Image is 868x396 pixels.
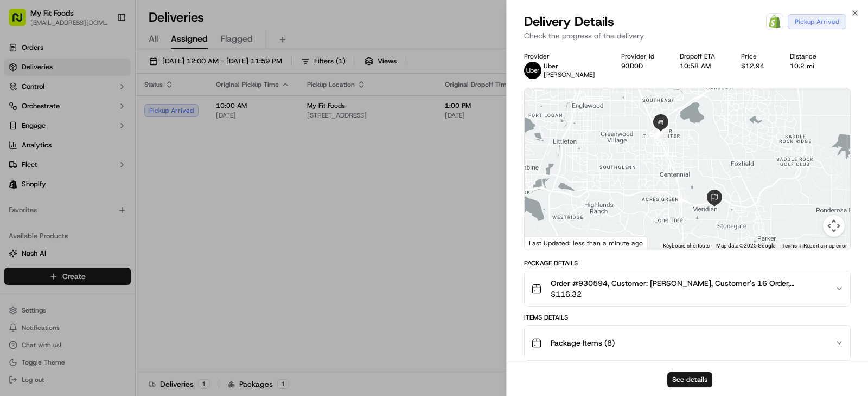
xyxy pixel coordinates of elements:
[790,62,825,70] div: 10.2 mi
[551,337,615,348] span: Package Items ( 8 )
[524,13,614,30] span: Delivery Details
[524,62,541,79] img: uber-new-logo.jpeg
[768,15,781,28] img: Shopify
[663,242,710,250] button: Keyboard shortcuts
[680,62,723,70] div: 10:58 AM
[544,62,595,70] p: Uber
[22,168,30,177] img: 1736555255976-a54dd68f-1ca7-489b-9aae-adbdc363a1c4
[647,125,661,139] div: 2
[22,198,30,206] img: 1736555255976-a54dd68f-1ca7-489b-9aae-adbdc363a1c4
[76,268,131,277] a: Powered byPylon
[525,326,850,360] button: Package Items (8)
[621,62,643,70] button: 93D0D
[118,197,122,206] span: •
[11,141,73,150] div: Past conversations
[525,236,648,250] div: Last Updated: less than a minute ago
[49,103,178,114] div: Start new chat
[92,243,100,252] div: 💻
[124,168,146,177] span: [DATE]
[766,13,783,30] a: Shopify
[34,168,116,177] span: Wisdom [PERSON_NAME]
[49,114,149,123] div: We're available if you need us!
[803,243,847,249] a: Report a map error
[103,242,174,253] span: API Documentation
[108,269,131,277] span: Pylon
[716,243,775,249] span: Map data ©2025 Google
[11,43,197,61] p: Welcome 👋
[823,215,845,237] button: Map camera controls
[525,271,850,306] button: Order #930594, Customer: [PERSON_NAME], Customer's 16 Order, [US_STATE], Same Day: [DATE] | Time:...
[621,52,662,61] div: Provider Id
[11,103,30,123] img: 1736555255976-a54dd68f-1ca7-489b-9aae-adbdc363a1c4
[124,197,146,206] span: [DATE]
[527,236,563,250] img: Google
[184,107,197,120] button: Start new chat
[11,158,28,179] img: Wisdom Oko
[87,238,178,257] a: 💻API Documentation
[741,52,773,61] div: Price
[680,52,723,61] div: Dropoff ETA
[23,103,42,123] img: 8571987876998_91fb9ceb93ad5c398215_72.jpg
[28,70,195,81] input: Got a question? Start typing here...
[527,236,563,250] a: Open this area in Google Maps (opens a new window)
[11,243,20,252] div: 📗
[7,238,87,257] a: 📗Knowledge Base
[782,243,797,249] a: Terms (opens in new tab)
[741,62,773,70] div: $12.94
[22,242,83,253] span: Knowledge Base
[168,139,197,152] button: See all
[34,197,116,206] span: Wisdom [PERSON_NAME]
[11,11,33,33] img: Nash
[524,313,851,322] div: Items Details
[524,52,603,61] div: Provider
[790,52,825,61] div: Distance
[544,70,595,79] span: [PERSON_NAME]
[11,187,28,208] img: Wisdom Oko
[667,372,712,387] button: See details
[118,168,122,177] span: •
[654,125,668,139] div: 5
[524,30,851,41] p: Check the progress of the delivery
[551,278,826,289] span: Order #930594, Customer: [PERSON_NAME], Customer's 16 Order, [US_STATE], Same Day: [DATE] | Time:...
[524,259,851,268] div: Package Details
[551,289,826,300] span: $116.32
